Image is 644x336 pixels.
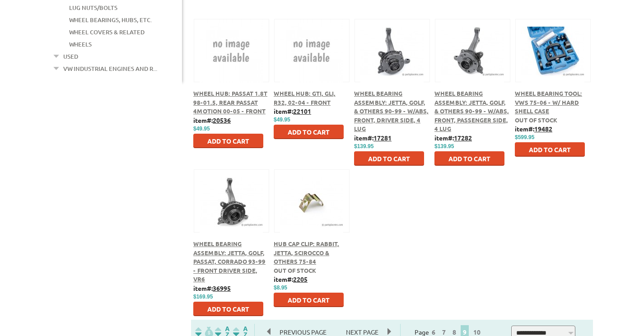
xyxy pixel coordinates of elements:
b: item#: [515,125,552,133]
span: Add to Cart [207,137,249,145]
a: 10 [471,328,483,336]
span: $49.95 [274,117,290,123]
span: Add to Cart [207,305,249,313]
a: Wheel Bearing Assembly: Jetta, Golf, & Others 90-99 - w/ABS, Front, Driver Side, 4 lug [354,89,429,132]
b: item#: [193,116,231,124]
b: item#: [354,134,392,142]
u: 17282 [454,134,472,142]
a: Wheel Bearing Assembly: Jetta, Golf, & Others 90-99 - w/ABS, Front, Passenger Side, 4 lug [434,89,509,132]
a: VW Industrial Engines and R... [63,63,157,75]
button: Add to Cart [274,125,344,139]
a: Hub Cap Clip: Rabbit, Jetta, Scirocco & Others 75-84 [274,240,339,265]
button: Add to Cart [274,293,344,307]
span: $139.95 [354,143,373,149]
button: Add to Cart [354,151,424,166]
span: $169.95 [193,294,213,300]
span: Add to Cart [448,154,490,163]
a: 8 [450,328,458,336]
a: Wheel Bearing Tool: VWs 75-06 - w/ Hard Shell Case [515,89,582,115]
span: $139.95 [434,143,454,149]
u: 17281 [373,134,392,142]
u: 20536 [213,116,231,124]
span: Add to Cart [288,128,330,136]
button: Add to Cart [434,151,504,166]
button: Add to Cart [193,302,263,316]
button: Add to Cart [193,134,263,148]
span: $49.95 [193,126,210,132]
a: Previous Page [267,328,337,336]
a: 7 [440,328,448,336]
button: Add to Cart [515,142,585,157]
u: 36995 [213,284,231,292]
span: Add to Cart [529,145,571,154]
a: Wheel Covers & Related [69,26,145,38]
u: 22101 [293,107,311,115]
u: 19482 [534,125,552,133]
u: 2205 [293,275,308,283]
span: $8.95 [274,285,287,291]
span: $599.95 [515,134,534,140]
a: Wheels [69,38,92,50]
a: Wheel Bearings, Hubs, Etc. [69,14,152,26]
b: item#: [434,134,472,142]
b: item#: [274,107,311,115]
span: Out of stock [274,266,316,274]
b: item#: [274,275,308,283]
a: Wheel Bearing Assembly: Jetta, Golf, Passat, Corrado 93-99 - Front Driver Side, VR6 [193,240,266,283]
a: Used [63,51,78,62]
a: Lug Nuts/Bolts [69,2,117,14]
a: Wheel Hub: Passat 1.8T 98-01.5, Rear Passat 4MOTION 00-05 - Front [193,89,267,115]
a: Next Page [337,328,387,336]
b: item#: [193,284,231,292]
span: Out of stock [515,116,557,124]
a: Wheel Hub: GTI, GLI, R32, 02-04 - Front [274,89,336,106]
a: 6 [429,328,438,336]
span: Add to Cart [288,296,330,304]
span: Add to Cart [368,154,410,163]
